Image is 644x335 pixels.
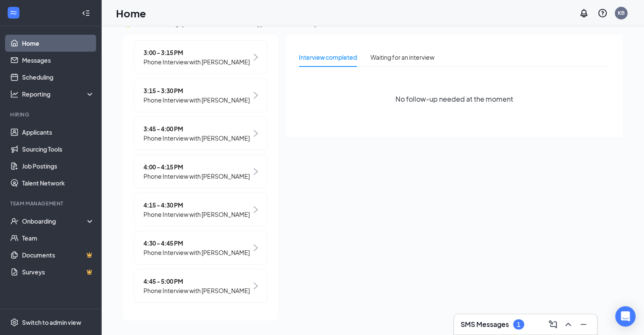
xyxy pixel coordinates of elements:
a: Job Postings [22,158,94,174]
span: Phone Interview with [PERSON_NAME] [144,57,250,66]
a: Team [22,230,94,246]
svg: ChevronUp [563,319,573,329]
div: 1 [517,321,520,328]
span: 4:15 - 4:30 PM [144,200,250,210]
a: Sourcing Tools [22,141,94,158]
a: Home [22,35,94,52]
div: Onboarding [22,217,87,225]
svg: UserCheck [10,217,19,225]
a: Scheduling [22,69,94,86]
a: DocumentsCrown [22,246,94,263]
span: 4:45 - 5:00 PM [144,277,250,286]
div: Switch to admin view [22,318,81,327]
a: SurveysCrown [22,263,94,280]
div: Team Management [10,200,93,207]
a: Talent Network [22,174,94,191]
span: 4:30 - 4:45 PM [144,238,250,248]
div: Waiting for an interview [370,53,434,62]
span: Phone Interview with [PERSON_NAME] [144,248,250,257]
div: KB [618,9,625,17]
svg: Notifications [579,8,589,18]
svg: Settings [10,318,19,327]
span: Phone Interview with [PERSON_NAME] [144,210,250,219]
span: 3:45 - 4:00 PM [144,124,250,133]
div: Reporting [22,90,95,98]
button: ComposeMessage [546,318,560,331]
h3: SMS Messages [461,320,509,329]
span: 4:00 - 4:15 PM [144,162,250,172]
svg: Analysis [10,90,19,98]
svg: Collapse [82,9,90,17]
div: Hiring [10,111,93,118]
span: Phone Interview with [PERSON_NAME] [144,95,250,105]
svg: WorkstreamLogo [9,8,18,17]
svg: ComposeMessage [548,319,558,329]
a: Messages [22,52,94,69]
span: Phone Interview with [PERSON_NAME] [144,172,250,181]
svg: QuestionInfo [597,8,608,18]
h1: Home [116,6,146,20]
span: Phone Interview with [PERSON_NAME] [144,133,250,143]
a: Applicants [22,124,94,141]
span: Phone Interview with [PERSON_NAME] [144,286,250,295]
div: Open Intercom Messenger [615,306,636,327]
span: 3:00 - 3:15 PM [144,48,250,57]
button: Minimize [577,318,590,331]
span: 3:15 - 3:30 PM [144,86,250,95]
button: ChevronUp [561,318,575,331]
div: Interview completed [299,53,357,62]
svg: Minimize [578,319,589,329]
span: No follow-up needed at the moment [395,94,513,104]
